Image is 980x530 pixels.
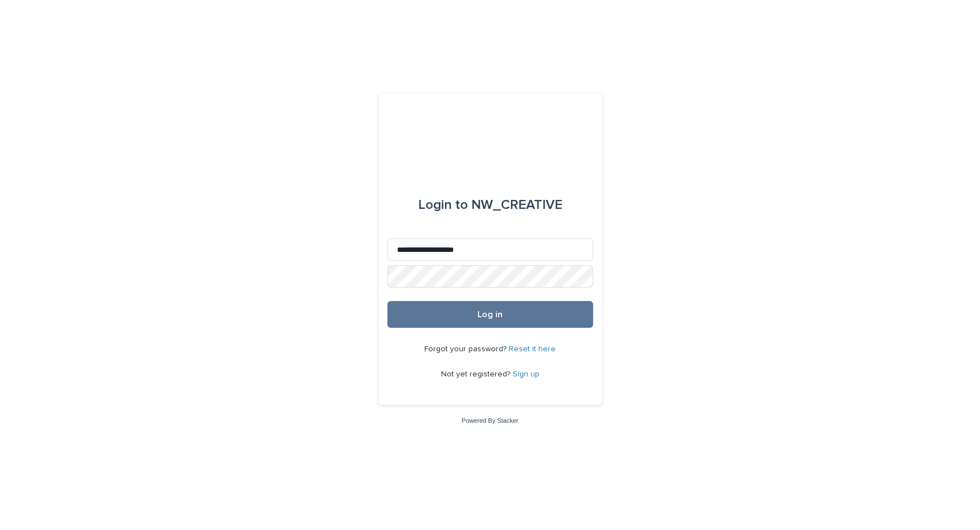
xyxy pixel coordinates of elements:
[513,370,539,378] a: Sign up
[477,310,503,319] span: Log in
[387,301,593,328] button: Log in
[412,120,568,154] img: EUIbKjtiSNGbmbK7PdmN
[441,370,513,378] span: Not yet registered?
[424,345,509,353] span: Forgot your password?
[462,417,518,424] a: Powered By Stacker
[418,189,562,221] div: NW_CREATIVE
[509,345,556,353] a: Reset it here
[418,198,468,212] span: Login to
